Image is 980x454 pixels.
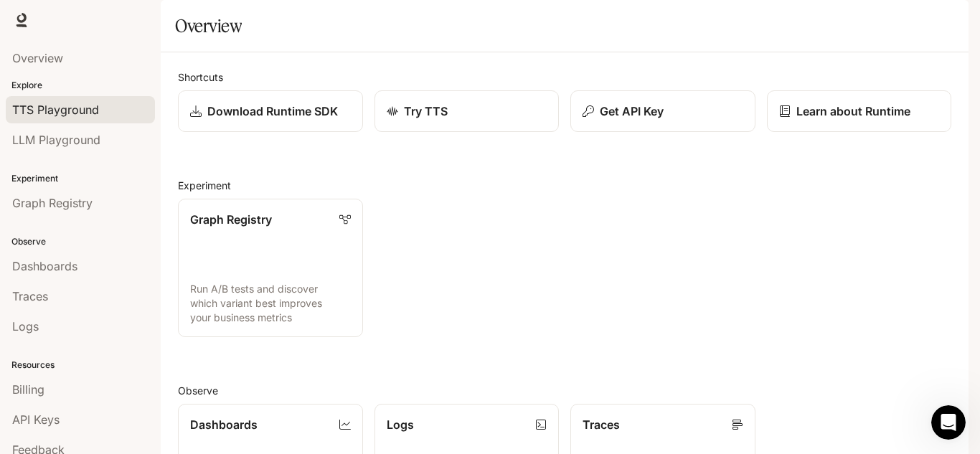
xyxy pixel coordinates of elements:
button: Get API Key [570,90,755,132]
p: Traces [583,416,620,433]
h1: Overview [175,11,242,40]
a: Learn about Runtime [767,90,952,132]
p: Graph Registry [190,211,272,228]
iframe: Intercom live chat [931,405,966,440]
p: Learn about Runtime [796,103,910,120]
a: Download Runtime SDK [178,90,363,132]
p: Dashboards [190,416,258,433]
h2: Observe [178,383,951,398]
p: Get API Key [600,103,664,120]
a: Try TTS [374,90,560,132]
a: Graph RegistryRun A/B tests and discover which variant best improves your business metrics [178,199,363,337]
p: Run A/B tests and discover which variant best improves your business metrics [190,282,351,325]
h2: Shortcuts [178,70,951,85]
p: Try TTS [404,103,448,120]
p: Logs [387,416,414,433]
h2: Experiment [178,178,951,193]
p: Download Runtime SDK [207,103,338,120]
